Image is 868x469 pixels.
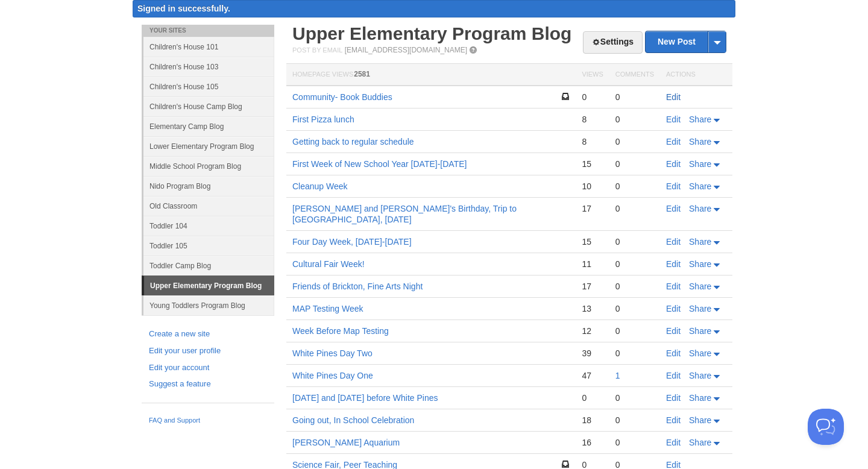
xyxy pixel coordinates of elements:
a: Cleanup Week [292,181,348,191]
a: Children's House 101 [143,37,274,57]
a: Toddler 104 [143,216,274,236]
span: Share [689,115,711,124]
div: 11 [582,259,603,269]
div: 15 [582,159,603,169]
div: 17 [582,281,603,292]
a: MAP Testing Week [292,304,363,313]
div: 39 [582,348,603,359]
span: Share [689,237,711,247]
a: Nido Program Blog [143,176,274,196]
div: 16 [582,437,603,448]
span: Share [689,181,711,191]
a: Edit [666,137,681,146]
th: Homepage Views [286,64,576,86]
div: 0 [615,236,654,247]
span: Share [689,282,711,291]
a: White Pines Day One [292,371,373,380]
span: 2581 [354,70,370,78]
a: First Week of New School Year [DATE]-[DATE] [292,159,467,169]
a: Upper Elementary Program Blog [292,24,571,43]
a: Children's House 103 [143,57,274,77]
span: Share [689,415,711,425]
a: First Pizza lunch [292,115,354,124]
div: 0 [615,281,654,292]
a: Middle School Program Blog [143,156,274,176]
a: FAQ and Support [149,415,267,426]
div: 0 [615,181,654,192]
a: Toddler 105 [143,236,274,256]
span: Share [689,438,711,447]
span: Share [689,348,711,358]
div: 8 [582,136,603,147]
a: Edit [666,438,681,447]
div: 0 [615,159,654,169]
div: 0 [615,326,654,336]
div: 15 [582,236,603,247]
span: Share [689,326,711,336]
th: Views [576,64,609,86]
a: Upper Elementary Program Blog [144,276,274,295]
span: Share [689,304,711,313]
span: Share [689,159,711,169]
li: Your Sites [142,25,274,37]
div: 13 [582,303,603,314]
div: 0 [615,392,654,403]
iframe: Help Scout Beacon - Open [808,409,844,445]
div: 0 [582,392,603,403]
span: Share [689,204,711,213]
div: 0 [615,348,654,359]
div: 0 [615,203,654,214]
a: Edit your account [149,362,267,374]
div: 0 [615,136,654,147]
a: Edit [666,159,681,169]
a: Edit [666,393,681,403]
a: Children's House 105 [143,77,274,96]
div: 17 [582,203,603,214]
a: Settings [583,31,643,54]
a: Friends of Brickton, Fine Arts Night [292,282,423,291]
a: Old Classroom [143,196,274,216]
a: Edit [666,348,681,358]
a: Edit [666,259,681,269]
div: 0 [615,437,654,448]
a: Elementary Camp Blog [143,116,274,136]
a: Suggest a feature [149,378,267,391]
div: 0 [615,259,654,269]
a: Create a new site [149,328,267,341]
div: 10 [582,181,603,192]
div: 0 [615,92,654,102]
span: Share [689,137,711,146]
a: Lower Elementary Program Blog [143,136,274,156]
a: Edit [666,371,681,380]
a: Edit [666,326,681,336]
a: Community- Book Buddies [292,92,392,102]
div: 12 [582,326,603,336]
span: Share [689,259,711,269]
a: White Pines Day Two [292,348,373,358]
a: Children's House Camp Blog [143,96,274,116]
span: Share [689,371,711,380]
a: Toddler Camp Blog [143,256,274,275]
span: Share [689,393,711,403]
div: 0 [615,415,654,426]
a: Edit [666,415,681,425]
a: Edit [666,115,681,124]
div: 0 [615,114,654,125]
a: New Post [646,31,726,52]
a: Cultural Fair Week! [292,259,365,269]
a: Young Toddlers Program Blog [143,295,274,315]
div: 0 [615,303,654,314]
a: Week Before Map Testing [292,326,389,336]
div: 18 [582,415,603,426]
a: [PERSON_NAME] Aquarium [292,438,400,447]
a: [DATE] and [DATE] before White Pines [292,393,438,403]
a: Edit [666,304,681,313]
a: Getting back to regular schedule [292,137,414,146]
a: [PERSON_NAME] and [PERSON_NAME]'s Birthday, Trip to [GEOGRAPHIC_DATA], [DATE] [292,204,517,224]
div: 47 [582,370,603,381]
th: Actions [660,64,732,86]
div: 0 [582,92,603,102]
div: 8 [582,114,603,125]
span: Post by Email [292,46,342,54]
a: Edit [666,237,681,247]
